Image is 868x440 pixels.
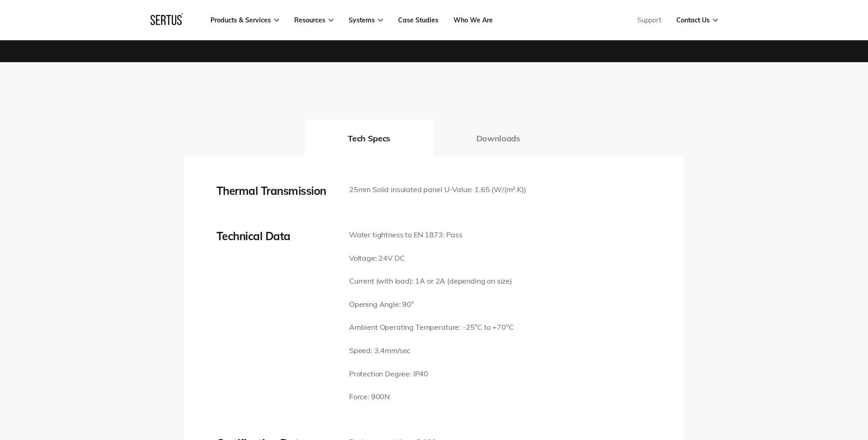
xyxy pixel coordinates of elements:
p: Ambient Operating Temperature: -25°C to +70°C [349,322,514,333]
p: 25mm Solid insulated panel U-Value: 1.65 (W/(m².K)) [349,184,526,196]
a: Who We Are [453,16,493,24]
a: Systems [349,16,383,24]
button: Downloads [433,120,563,156]
p: Current (with load): 1A or 2A (depending on size) [349,275,514,287]
div: Thermal Transmission [216,184,335,198]
p: Speed: 3.4mm/sec [349,345,514,357]
p: Force: 900N [349,391,514,403]
p: Water tightness to EN 1873: Pass [349,229,514,241]
a: Case Studies [398,16,438,24]
a: Products & Services [210,16,279,24]
iframe: Chat Widget [703,334,868,440]
p: Voltage: 24V DC [349,252,514,264]
p: Opening Angle: 90° [349,299,514,311]
a: Support [637,16,661,24]
div: Technical Data [216,229,335,243]
a: Contact Us [676,16,718,24]
a: Resources [294,16,334,24]
p: Protection Degree: IP40 [349,368,514,380]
